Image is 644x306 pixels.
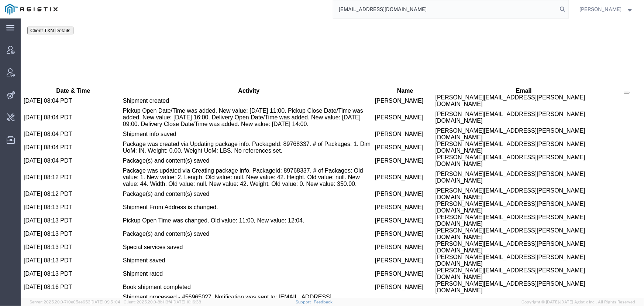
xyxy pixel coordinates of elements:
td: [DATE] 08:13 PDT [3,249,102,262]
td: [DATE] 08:04 PDT [3,109,102,122]
td: [PERSON_NAME] [354,136,415,149]
span: [PERSON_NAME][EMAIL_ADDRESS][PERSON_NAME][DOMAIN_NAME] [415,136,565,149]
td: [DATE] 08:04 PDT [3,76,102,89]
span: [DATE] 09:51:04 [90,300,120,304]
td: [DATE] 08:04 PDT [3,122,102,136]
span: [DATE] 10:16:38 [172,300,201,304]
td: Package(s) and content(s) saved [102,209,354,222]
td: Special services saved [102,222,354,235]
td: [PERSON_NAME] [354,235,415,249]
span: [PERSON_NAME][EMAIL_ADDRESS][PERSON_NAME][DOMAIN_NAME] [415,235,565,248]
td: [PERSON_NAME] [354,149,415,169]
span: Server: 2025.20.0-710e05ee653 [30,300,120,304]
td: Shipment processed - #56965027. Notification was sent to: [EMAIL_ADDRESS][DOMAIN_NAME], [DOMAIN_N... [102,275,354,302]
span: [PERSON_NAME][EMAIL_ADDRESS][PERSON_NAME][DOMAIN_NAME] [415,92,565,105]
span: [PERSON_NAME][EMAIL_ADDRESS][PERSON_NAME][DOMAIN_NAME] [415,222,565,235]
th: Activity: activate to sort column ascending [102,69,354,76]
td: [PERSON_NAME] [354,222,415,235]
button: Manage table columns [603,73,609,75]
td: [DATE] 08:04 PDT [3,89,102,109]
td: [PERSON_NAME] [354,169,415,182]
span: [PERSON_NAME][EMAIL_ADDRESS][PERSON_NAME][DOMAIN_NAME] [415,109,565,122]
td: Shipment From Address is changed. [102,182,354,195]
span: [PERSON_NAME][EMAIL_ADDRESS][PERSON_NAME][DOMAIN_NAME] [415,169,565,182]
span: [PERSON_NAME][EMAIL_ADDRESS][PERSON_NAME][DOMAIN_NAME] [415,195,565,208]
span: Client: 2025.20.0-8b113f4 [124,300,201,304]
span: Copyright © [DATE]-[DATE] Agistix Inc., All Rights Reserved [521,299,635,305]
td: [DATE] 08:13 PDT [3,182,102,195]
button: [PERSON_NAME] [579,5,634,14]
td: Shipment created [102,76,354,89]
td: Book shipment completed [102,262,354,275]
td: Package(s) and content(s) saved [102,136,354,149]
td: Shipment rated [102,249,354,262]
span: [PERSON_NAME][EMAIL_ADDRESS][PERSON_NAME][DOMAIN_NAME] [415,122,565,135]
td: Pickup Open Time was changed. Old value: 11:00, New value: 12:04. [102,195,354,209]
td: [DATE] 08:16 PDT [3,275,102,302]
span: Jenneffer Jahraus [580,5,622,13]
td: [PERSON_NAME] [354,195,415,209]
td: Shipment info saved [102,109,354,122]
td: [PERSON_NAME] [354,109,415,122]
img: logo [5,4,58,15]
span: [PERSON_NAME][EMAIL_ADDRESS][PERSON_NAME][DOMAIN_NAME] [415,262,565,275]
td: [DATE] 08:04 PDT [3,136,102,149]
td: [PERSON_NAME] [354,182,415,195]
td: [PERSON_NAME] [354,275,415,302]
td: [PERSON_NAME] [354,89,415,109]
td: [DATE] 08:13 PDT [3,209,102,222]
span: [PERSON_NAME][EMAIL_ADDRESS][PERSON_NAME][DOMAIN_NAME] [415,209,565,222]
a: Support [296,300,314,304]
input: Search for shipment number, reference number [333,0,558,18]
span: [PERSON_NAME][EMAIL_ADDRESS][PERSON_NAME][DOMAIN_NAME] [415,182,565,195]
td: Package was created via Updating package info. PackageId: 89768337. # of Packages: 1. Dim UoM: IN... [102,122,354,136]
td: [DATE] 08:12 PDT [3,169,102,182]
td: [PERSON_NAME] [354,209,415,222]
th: Name: activate to sort column ascending [354,69,415,76]
td: [DATE] 08:13 PDT [3,235,102,249]
span: [PERSON_NAME][EMAIL_ADDRESS][PERSON_NAME][DOMAIN_NAME] [415,152,565,165]
a: Feedback [314,300,333,304]
td: Package(s) and content(s) saved [102,169,354,182]
th: Email: activate to sort column ascending [415,69,592,76]
td: Package was updated via Creating package info. PackageId: 89768337. # of Packages: Old value: 1. ... [102,149,354,169]
td: [DATE] 08:12 PDT [3,149,102,169]
td: [PERSON_NAME] [354,76,415,89]
td: Shipment saved [102,235,354,249]
span: [PERSON_NAME][EMAIL_ADDRESS][PERSON_NAME][DOMAIN_NAME] [415,249,565,262]
td: Pickup Open Date/Time was added. New value: [DATE] 11:00. Pickup Close Date/Time was added. New v... [102,89,354,109]
iframe: To enrich screen reader interactions, please activate Accessibility in Grammarly extension settings [21,18,644,298]
td: [PERSON_NAME] [354,249,415,262]
td: [DATE] 08:13 PDT [3,195,102,209]
td: [PERSON_NAME] [354,122,415,136]
span: [PERSON_NAME][EMAIL_ADDRESS][PERSON_NAME][DOMAIN_NAME] [415,76,565,89]
td: [PERSON_NAME] [354,262,415,275]
td: [DATE] 08:16 PDT [3,262,102,275]
td: [DATE] 08:13 PDT [3,222,102,235]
